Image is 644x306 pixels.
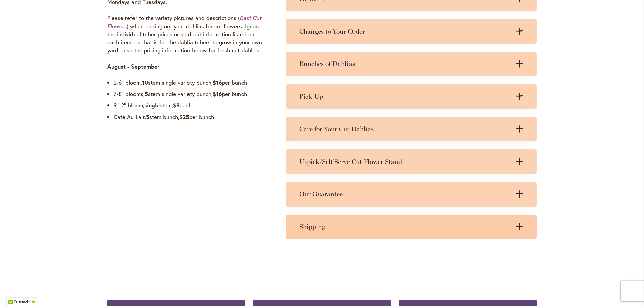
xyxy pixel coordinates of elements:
[299,125,510,133] h3: Care for Your Cut Dahlias
[145,90,148,98] strong: 5
[286,19,537,44] summary: Changes to Your Order
[299,158,510,166] h3: U-pick/Self Serve Cut Flower Stand
[213,90,222,98] strong: $16
[173,101,180,109] strong: $8
[213,79,222,86] strong: $16
[286,215,537,239] summary: Shipping
[114,90,266,98] li: 7-8” blooms, stem single variety bunch, per bunch
[114,79,266,87] li: 2-6” bloom, stem single variety bunch, per bunch
[114,101,266,110] li: 9-12” bloom, stem, each
[299,190,510,199] h3: Our Guarantee
[142,79,148,86] strong: 10
[286,84,537,109] summary: Pick-Up
[114,113,266,121] li: Café Au Lait, stem bunch, per bunch
[299,27,510,36] h3: Changes to Your Order
[286,182,537,207] summary: Our Guarantee
[286,52,537,76] summary: Bunches of Dahlias
[107,62,160,70] strong: August - September
[299,60,510,68] h3: Bunches of Dahlias
[286,117,537,141] summary: Care for Your Cut Dahlias
[299,92,510,101] h3: Pick-Up
[107,14,266,54] p: Please refer to the variety pictures and descriptions ( ) when picking out your dahlias for cut f...
[179,113,189,121] strong: $25
[286,149,537,174] summary: U-pick/Self Serve Cut Flower Stand
[144,101,160,109] strong: single
[146,113,149,121] strong: 5
[107,14,261,30] a: Best Cut Flowers
[299,223,510,231] h3: Shipping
